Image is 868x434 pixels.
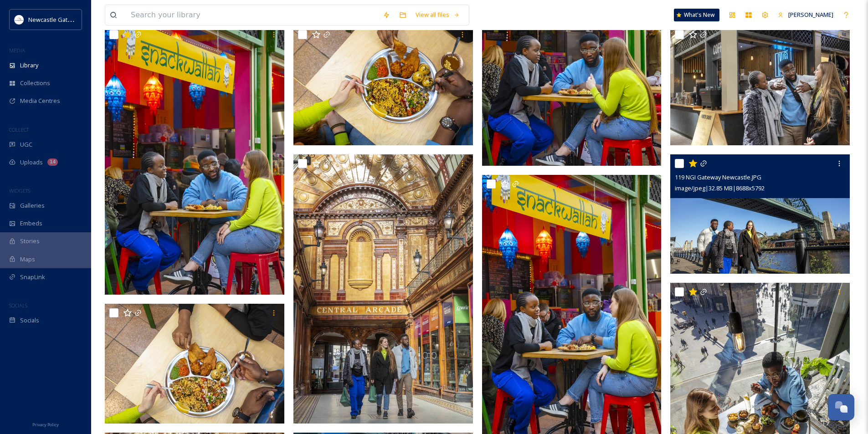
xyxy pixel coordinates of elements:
[828,394,854,420] button: Open Chat
[670,26,850,145] img: 090 NGI Gateway Newcastle.JPG
[293,154,473,424] img: 106 NGI Gateway Newcastle.JPG
[411,6,464,24] a: View all files
[28,15,112,24] span: Newcastle Gateshead Initiative
[32,422,59,428] span: Privacy Policy
[20,140,32,149] span: UGC
[9,187,30,194] span: WIDGETS
[105,26,284,295] img: 083 NGI Gateway Newcastle.JPG
[20,273,45,281] span: SnapLink
[675,173,761,181] span: 119 NGI Gateway Newcastle.JPG
[293,26,473,145] img: 084 NGI Gateway Newcastle.JPG
[20,201,45,210] span: Galleries
[9,302,27,309] span: SOCIALS
[20,61,38,70] span: Library
[20,219,42,228] span: Embeds
[674,9,719,21] a: What's New
[20,255,35,264] span: Maps
[670,154,850,274] img: 119 NGI Gateway Newcastle.JPG
[15,15,24,24] img: DqD9wEUd_400x400.jpg
[9,47,25,54] span: MEDIA
[105,304,284,424] img: 085 NGI Gateway Newcastle.JPG
[20,158,43,167] span: Uploads
[773,6,838,24] a: [PERSON_NAME]
[47,158,58,166] div: 14
[20,316,39,325] span: Socials
[126,5,378,25] input: Search your library
[32,419,59,429] a: Privacy Policy
[20,237,40,245] span: Stories
[675,184,765,192] span: image/jpeg | 32.85 MB | 8688 x 5792
[788,10,833,19] span: [PERSON_NAME]
[20,79,50,87] span: Collections
[9,126,29,133] span: COLLECT
[20,97,60,105] span: Media Centres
